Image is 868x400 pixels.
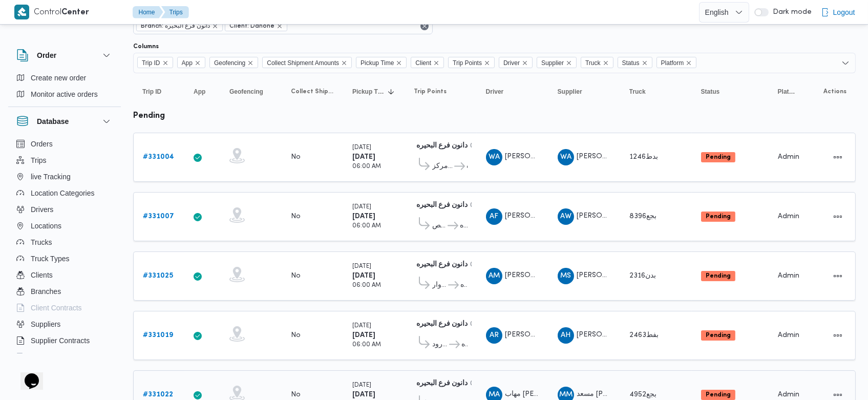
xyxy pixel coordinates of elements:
[416,321,468,327] b: دانون فرع البحيره
[352,283,381,288] small: 06:00 AM
[31,138,53,150] span: Orders
[142,88,161,96] span: Trip ID
[701,212,735,222] span: Pending
[642,60,648,66] button: Remove Status from selection in this group
[31,334,90,347] span: Supplier Contracts
[348,83,399,100] button: Pickup TimeSorted in descending order
[629,213,657,220] span: بجع8396
[8,70,121,107] div: Order
[625,83,687,100] button: Truck
[416,380,468,387] b: دانون فرع البحيره
[14,5,29,19] img: X8yXhbKr1z7QwAAAABJRU5ErkJggg==
[352,264,371,269] small: [DATE]
[212,23,218,29] button: remove selected entity
[31,203,53,216] span: Drivers
[470,203,498,208] small: 02:02 PM
[31,236,52,248] span: Trucks
[225,83,277,100] button: Geofencing
[778,88,795,96] span: Platform
[291,212,301,221] div: No
[291,153,301,162] div: No
[133,43,159,51] label: Columns
[31,318,60,330] span: Suppliers
[577,331,713,338] span: [PERSON_NAME] الدين [PERSON_NAME]
[12,250,117,267] button: Truck Types
[161,6,189,18] button: Trips
[143,391,173,398] b: # 331022
[143,329,173,342] a: #331019
[448,57,495,68] span: Trip Points
[823,88,846,96] span: Actions
[774,83,799,100] button: Platform
[352,145,371,151] small: [DATE]
[12,349,117,365] button: Devices
[629,332,659,339] span: بفط2463
[461,339,467,351] span: دانون فرع البحيره
[629,154,658,160] span: بدط1246
[432,339,448,351] span: مركز إيتاى البارود
[706,154,731,160] b: Pending
[138,83,179,100] button: Trip ID
[12,316,117,332] button: Suppliers
[352,223,381,229] small: 06:00 AM
[189,83,215,100] button: App
[505,272,624,279] span: [PERSON_NAME] [PERSON_NAME]
[499,57,533,68] span: Driver
[12,152,117,169] button: Trips
[31,154,47,166] span: Trips
[841,59,850,67] button: Open list of options
[566,60,572,66] button: Remove Supplier from selection in this group
[701,152,735,162] span: Pending
[482,83,543,100] button: Driver
[361,57,394,69] span: Pickup Time
[706,273,731,279] b: Pending
[8,136,121,357] div: Database
[16,49,113,61] button: Order
[560,149,571,165] span: WA
[16,115,113,128] button: Database
[10,359,43,390] iframe: chat widget
[12,169,117,185] button: live Tracking
[778,154,799,160] span: Admin
[12,136,117,152] button: Orders
[12,300,117,316] button: Client Contracts
[470,381,498,387] small: 02:02 PM
[657,57,697,68] span: Platform
[31,285,61,298] span: Branches
[143,270,173,282] a: #331025
[352,164,381,170] small: 06:00 AM
[291,88,334,96] span: Collect Shipment Amounts
[143,151,174,163] a: #331004
[12,267,117,283] button: Clients
[489,268,500,284] span: AM
[12,70,117,86] button: Create new order
[136,21,223,31] span: Branch: دانون فرع البحيره
[505,331,624,338] span: [PERSON_NAME] [PERSON_NAME]
[416,142,468,149] b: دانون فرع البحيره
[214,57,245,69] span: Geofencing
[701,271,735,281] span: Pending
[352,323,371,329] small: [DATE]
[701,330,735,341] span: Pending
[352,154,375,160] b: [DATE]
[778,391,799,398] span: Admin
[352,332,375,339] b: [DATE]
[830,149,846,165] button: Actions
[143,154,174,160] b: # 331004
[31,72,86,84] span: Create new order
[396,60,402,66] button: Remove Pickup Time from selection in this group
[341,60,347,66] button: Remove Collect Shipment Amounts from selection in this group
[229,88,263,96] span: Geofencing
[433,60,439,66] button: Remove Client from selection in this group
[560,208,571,225] span: AW
[558,88,582,96] span: Supplier
[706,214,731,220] b: Pending
[577,391,654,397] span: مسعد [PERSON_NAME]
[629,88,646,96] span: Truck
[830,208,846,225] button: Actions
[778,332,799,339] span: Admin
[12,86,117,102] button: Monitor active orders
[769,8,812,16] span: Dark mode
[541,57,564,69] span: Supplier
